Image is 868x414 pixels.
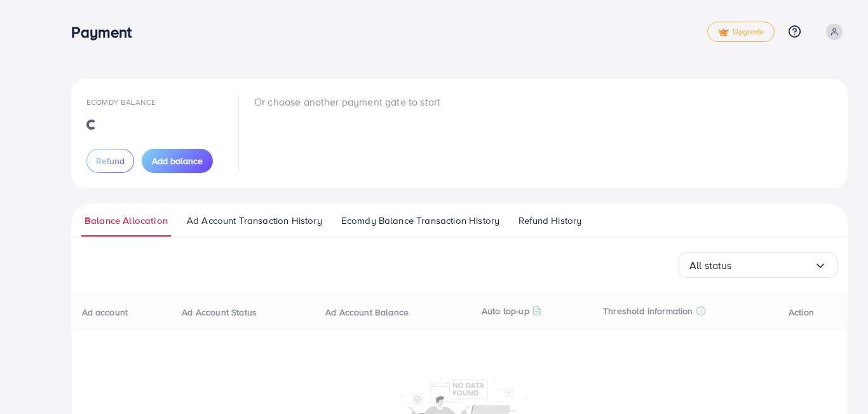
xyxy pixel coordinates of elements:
[341,214,499,228] span: Ecomdy Balance Transaction History
[679,252,837,278] div: Search for option
[187,214,322,228] span: Ad Account Transaction History
[152,155,203,167] span: Add balance
[718,27,764,37] span: Upgrade
[519,214,581,228] span: Refund History
[689,256,732,275] span: All status
[85,214,168,228] span: Balance Allocation
[707,22,775,42] a: tickUpgrade
[86,97,156,107] span: Ecomdy Balance
[96,155,125,167] span: Refund
[718,28,729,37] img: tick
[732,256,814,275] input: Search for option
[254,94,440,109] p: Or choose another payment gate to start
[142,149,213,173] button: Add balance
[71,23,142,41] h3: Payment
[86,149,134,173] button: Refund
